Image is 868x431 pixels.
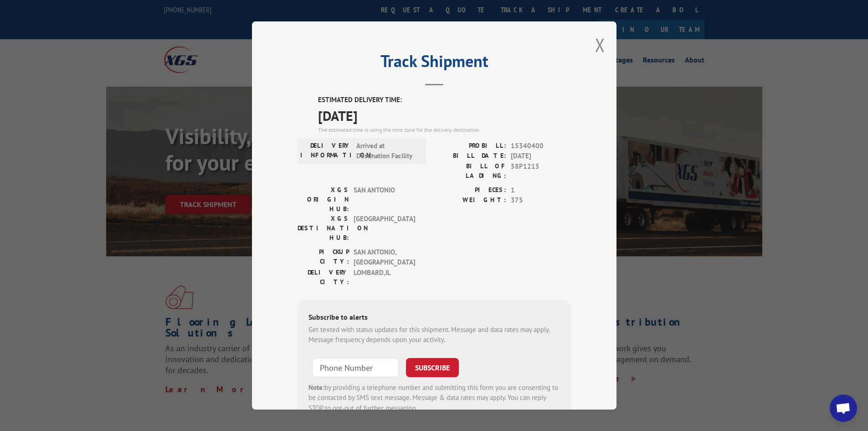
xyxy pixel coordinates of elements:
div: by providing a telephone number and submitting this form you are consenting to be contacted by SM... [308,383,560,414]
h2: Track Shipment [298,55,571,72]
label: DELIVERY CITY: [298,268,349,287]
button: SUBSCRIBE [406,358,459,377]
span: [DATE] [511,151,571,161]
label: BILL OF LADING: [434,161,506,181]
label: XGS ORIGIN HUB: [298,185,349,214]
label: ESTIMATED DELIVERY TIME: [318,95,571,105]
label: PIECES: [434,185,506,196]
label: DELIVERY INFORMATION: [300,141,352,161]
span: [GEOGRAPHIC_DATA] [354,214,415,243]
button: Close modal [595,33,605,57]
label: XGS DESTINATION HUB: [298,214,349,243]
label: WEIGHT: [434,195,506,206]
input: Phone Number [312,358,399,377]
span: LOMBARD , IL [354,268,415,287]
span: Arrived at Destination Facility [356,141,418,161]
a: Open chat [830,395,857,422]
span: 58P1215 [511,161,571,181]
label: BILL DATE: [434,151,506,161]
span: [DATE] [318,105,571,126]
span: SAN ANTONIO [354,185,415,214]
strong: Note: [308,383,324,392]
span: 15340400 [511,141,571,151]
div: The estimated time is using the time zone for the delivery destination. [318,126,571,134]
span: 375 [511,195,571,206]
span: 1 [511,185,571,196]
div: Get texted with status updates for this shipment. Message and data rates may apply. Message frequ... [308,325,560,345]
label: PROBILL: [434,141,506,151]
span: SAN ANTONIO , [GEOGRAPHIC_DATA] [354,247,415,268]
label: PICKUP CITY: [298,247,349,268]
div: Subscribe to alerts [308,312,560,325]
